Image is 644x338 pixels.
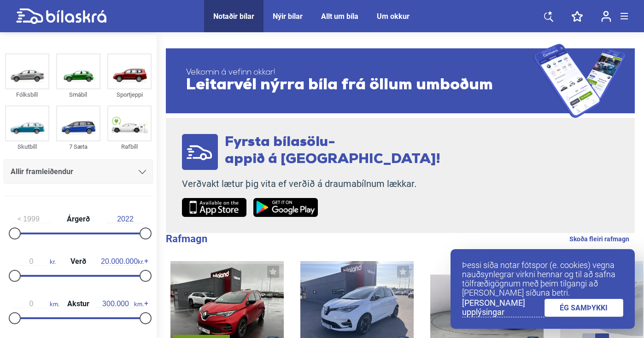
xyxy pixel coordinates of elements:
[462,261,623,297] p: Þessi síða notar fótspor (e. cookies) vegna nauðsynlegrar virkni hennar og til að safna tölfræðig...
[186,77,533,94] span: Leitarvél nýrra bíla frá öllum umboðum
[107,89,152,100] div: Sportjeppi
[65,300,92,308] span: Akstur
[97,300,144,308] span: km.
[321,12,358,21] a: Allt um bíla
[107,141,152,152] div: Rafbíll
[569,233,629,245] a: Skoða fleiri rafmagn
[213,12,254,21] a: Notaðir bílar
[273,12,303,21] a: Nýir bílar
[166,44,635,118] a: Velkomin á vefinn okkar!Leitarvél nýrra bíla frá öllum umboðum
[544,299,624,317] a: ÉG SAMÞYKKI
[182,178,440,190] p: Verðvakt lætur þig vita ef verðið á draumabílnum lækkar.
[186,68,533,77] span: Velkomin á vefinn okkar!
[13,257,56,266] span: kr.
[64,216,92,223] span: Árgerð
[56,141,100,152] div: 7 Sæta
[166,233,207,245] b: Rafmagn
[377,12,410,21] a: Um okkur
[13,300,59,308] span: km.
[225,135,440,167] span: Fyrsta bílasölu- appið á [GEOGRAPHIC_DATA]!
[5,89,49,100] div: Fólksbíll
[56,89,100,100] div: Smábíl
[5,141,49,152] div: Skutbíll
[462,298,544,317] a: [PERSON_NAME] upplýsingar
[11,165,73,178] span: Allir framleiðendur
[101,257,144,266] span: kr.
[601,11,611,22] img: user-login.svg
[68,258,88,265] span: Verð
